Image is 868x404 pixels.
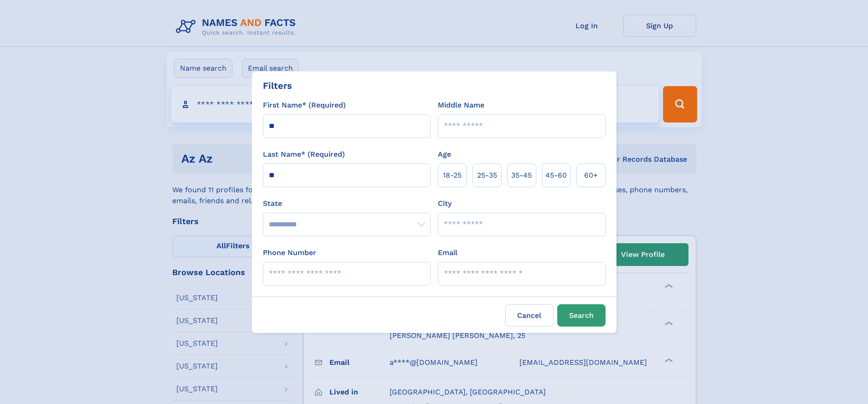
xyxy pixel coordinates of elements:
span: 35‑45 [511,170,532,181]
span: 18‑25 [443,170,462,181]
span: 60+ [584,170,598,181]
label: Cancel [505,304,554,327]
label: Phone Number [263,247,316,258]
button: Search [557,304,606,327]
span: 25‑35 [477,170,497,181]
label: First Name* (Required) [263,100,346,111]
div: Filters [263,79,292,92]
label: Email [438,247,457,258]
label: State [263,198,431,209]
label: Middle Name [438,100,484,111]
label: Last Name* (Required) [263,149,345,160]
span: 45‑60 [545,170,567,181]
label: Age [438,149,451,160]
label: City [438,198,452,209]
